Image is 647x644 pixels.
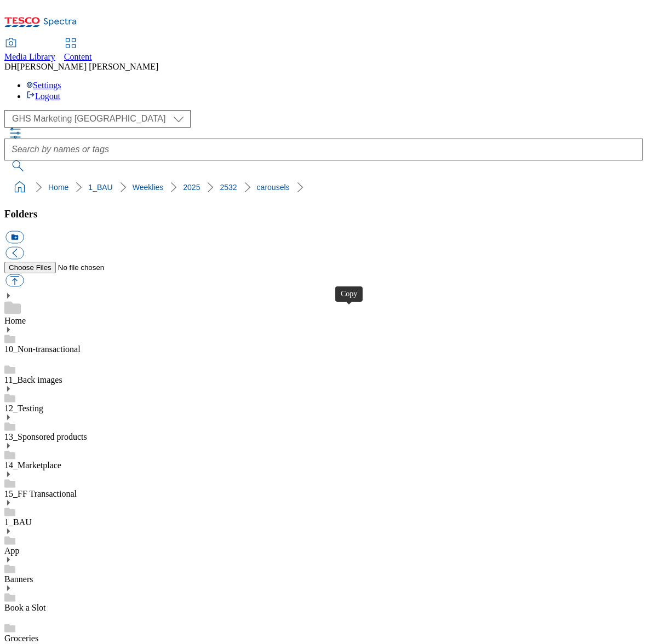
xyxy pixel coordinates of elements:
[88,183,112,192] a: 1_BAU
[4,62,17,71] span: DH
[4,139,643,160] input: Search by names or tags
[64,52,92,61] span: Content
[4,52,55,61] span: Media Library
[4,574,33,584] a: Banners
[220,183,237,192] a: 2532
[183,183,200,192] a: 2025
[4,517,32,527] a: 1_BAU
[26,81,61,90] a: Settings
[4,316,26,325] a: Home
[48,183,68,192] a: Home
[4,375,62,384] a: 11_Back images
[26,91,60,101] a: Logout
[4,461,61,470] a: 14_Marketplace
[4,344,81,354] a: 10_Non-transactional
[4,39,55,62] a: Media Library
[4,177,643,198] nav: breadcrumb
[4,404,43,413] a: 12_Testing
[133,183,164,192] a: Weeklies
[4,634,38,643] a: Groceries
[17,62,158,71] span: [PERSON_NAME] [PERSON_NAME]
[64,39,92,62] a: Content
[4,603,46,612] a: Book a Slot
[4,432,87,441] a: 13_Sponsored products
[4,208,643,220] h3: Folders
[257,183,290,192] a: carousels
[4,546,20,555] a: App
[4,489,77,498] a: 15_FF Transactional
[11,179,28,196] a: home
